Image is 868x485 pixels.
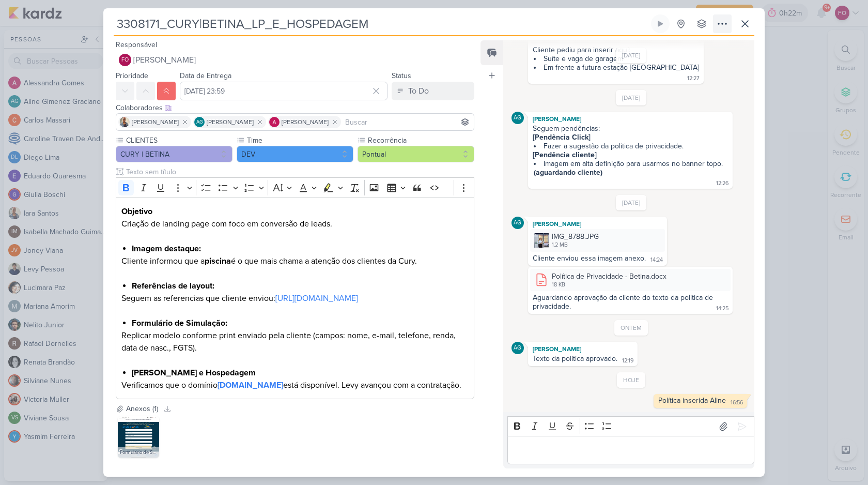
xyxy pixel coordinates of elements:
[125,135,233,146] label: CLIENTES
[132,281,214,291] strong: Referências de layout:
[507,436,754,464] div: Editor editing area: main
[132,368,256,378] strong: [PERSON_NAME] e Hospedagem
[119,54,131,66] div: Fabio Oliveira
[534,168,602,177] strong: (aguardando cliente)
[116,102,474,113] div: Colaboradores
[132,117,179,127] span: [PERSON_NAME]
[716,179,729,188] div: 12:26
[656,20,664,28] div: Ligar relógio
[358,146,474,162] button: Pontual
[530,114,731,124] div: [PERSON_NAME]
[514,345,521,351] p: AG
[121,329,469,367] p: Replicar modelo conforme print enviado pela cliente (campos: nome, e-mail, telefone, renda, data ...
[392,71,411,80] label: Status
[116,40,157,49] label: Responsável
[119,117,130,127] img: Iara Santos
[133,54,196,66] span: [PERSON_NAME]
[269,117,280,127] img: Alessandra Gomes
[534,142,728,150] li: Fazer a sugestão da politica de privacidade.
[552,281,667,289] div: 18 KB
[116,51,474,69] button: FO [PERSON_NAME]
[121,218,469,242] p: Criação de landing page com foco em conversão de leads.
[343,116,472,128] input: Buscar
[194,117,205,127] div: Aline Gimenez Graciano
[121,255,469,280] p: Cliente informou que a é o que mais chama a atenção dos clientes da Cury.
[116,177,474,198] div: Editor toolbar
[512,342,524,354] div: Aline Gimenez Graciano
[282,117,329,127] span: [PERSON_NAME]
[514,220,521,226] p: AG
[132,318,227,328] strong: Formulário de Simulação:
[367,135,474,146] label: Recorrência
[534,54,699,63] li: Suíte e vaga de garagem
[116,146,233,162] button: CURY | BETINA
[246,135,353,146] label: Time
[121,379,469,391] p: Verificamos que o domínio está disponível. Levy avançou com a contratação.
[552,271,667,282] div: Política de Privacidade - Betina.docx
[533,133,591,142] strong: [Pendência Click]
[530,269,731,291] div: Política de Privacidade - Betina.docx
[530,229,665,251] div: IMG_8788.JPG
[687,74,700,83] div: 12:27
[658,396,726,405] div: Política inserida Aline
[533,150,597,159] strong: [Pendência cliente]
[116,198,474,400] div: Editor editing area: main
[118,416,159,458] img: nMyehfszOwHncUWlw3Wc6ybNHhiOOpE8ohQJWBmy.jpg
[530,219,665,229] div: [PERSON_NAME]
[121,292,469,305] p: Seguem as referencias que cliente enviou:
[408,85,429,97] div: To Do
[512,217,524,229] div: Aline Gimenez Graciano
[534,233,549,248] img: 9Ohrirbl47eepTZjj3hIOT9Rs2ntE6LTPZeDA8WS.jpg
[552,231,599,242] div: IMG_8788.JPG
[534,159,728,177] li: Imagem em alta definição para usarmos no banner topo.
[205,256,231,266] strong: piscina
[237,146,353,162] button: DEV
[530,344,636,354] div: [PERSON_NAME]
[207,117,254,127] span: [PERSON_NAME]
[180,71,231,80] label: Data de Entrega
[121,57,129,63] p: FO
[132,244,201,254] strong: Imagem destaque:
[650,256,663,264] div: 14:24
[533,254,646,263] div: Cliente enviou essa imagem anexo.
[533,124,728,133] div: Seguem pendências:
[507,416,754,436] div: Editor toolbar
[126,464,460,475] div: Subkardz (1)
[126,403,158,414] div: Anexos (1)
[512,112,524,124] div: Aline Gimenez Graciano
[533,293,715,311] div: Aguardando aprovação da cliente do texto da politica de privacidade.
[552,241,599,249] div: 1.2 MB
[180,82,388,100] input: Select a date
[392,82,474,100] button: To Do
[196,120,203,125] p: AG
[622,357,633,365] div: 12:19
[731,399,743,407] div: 16:56
[114,14,649,33] input: Kard Sem Título
[533,46,699,54] div: Cliente pediu para inserir aqui:
[116,71,148,80] label: Prioridade
[275,293,358,304] a: [URL][DOMAIN_NAME]
[533,354,617,363] div: Texto da política aprovado.
[124,166,474,177] input: Texto sem título
[121,206,152,217] strong: Objetivo
[118,447,159,458] div: Formulário de Simulação.jpeg
[534,63,699,72] li: Em frente a futura estação [GEOGRAPHIC_DATA]
[716,305,729,313] div: 14:25
[218,380,283,390] a: [DOMAIN_NAME]
[514,115,521,121] p: AG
